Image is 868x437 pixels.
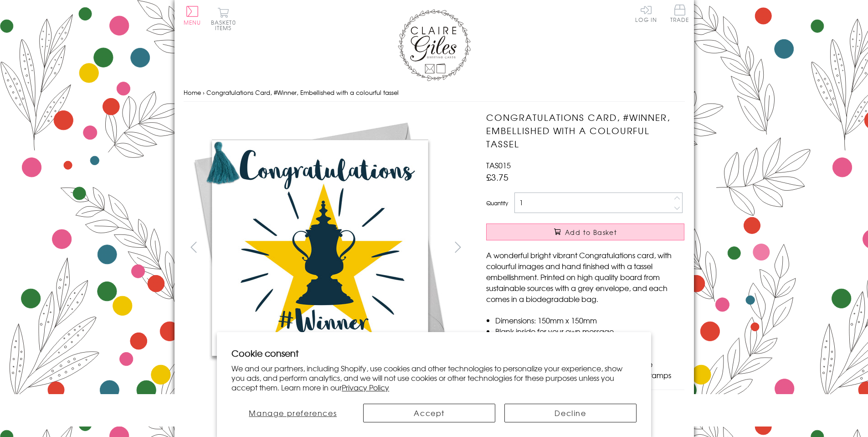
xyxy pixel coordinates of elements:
img: Congratulations Card, #Winner, Embellished with a colourful tassel [468,111,741,385]
button: next [447,237,468,257]
img: Claire Giles Greetings Cards [398,9,471,81]
button: Accept [363,404,495,422]
button: Decline [504,404,637,422]
span: Congratulations Card, #Winner, Embellished with a colourful tassel [206,88,399,97]
p: A wonderful bright vibrant Congratulations card, with colourful images and hand finished with a t... [486,250,684,304]
h1: Congratulations Card, #Winner, Embellished with a colourful tassel [486,111,684,150]
p: We and our partners, including Shopify, use cookies and other technologies to personalize your ex... [231,364,637,392]
span: Manage preferences [249,407,337,418]
span: Trade [670,5,689,22]
a: Privacy Policy [342,382,389,393]
span: TAS015 [486,160,511,171]
a: Home [184,88,201,97]
a: Log In [635,5,657,22]
span: Menu [184,18,201,26]
span: Add to Basket [565,228,617,237]
button: prev [184,237,204,257]
button: Basket0 items [211,7,236,31]
li: Blank inside for your own message [495,326,684,337]
span: › [203,88,205,97]
li: Dimensions: 150mm x 150mm [495,315,684,326]
label: Quantity [486,199,508,207]
img: Congratulations Card, #Winner, Embellished with a colourful tassel [183,111,457,385]
h2: Cookie consent [231,347,637,359]
button: Menu [184,6,201,25]
a: Trade [670,5,689,24]
button: Manage preferences [231,404,354,422]
span: 0 items [215,18,236,32]
span: £3.75 [486,171,508,183]
nav: breadcrumbs [184,83,685,102]
button: Add to Basket [486,224,684,240]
